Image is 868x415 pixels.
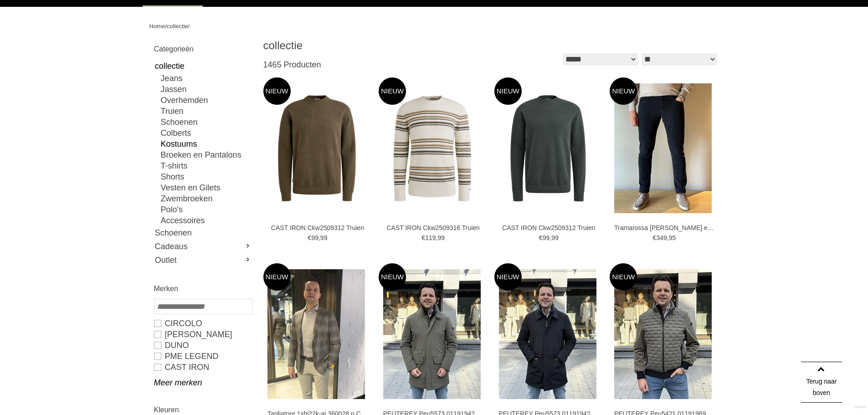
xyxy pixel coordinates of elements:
a: PME LEGEND [154,351,252,362]
a: collectie [154,59,252,73]
a: Jeans [161,73,252,84]
img: CAST IRON Ckw2509312 Truien [494,95,601,202]
a: Broeken en Pantalons [161,149,252,160]
a: Vesten en Gilets [161,182,252,193]
h1: collectie [263,39,491,52]
span: , [318,234,320,241]
a: CAST IRON Ckw2509312 Truien [498,224,599,232]
span: € [653,234,657,241]
span: 1465 Producten [263,60,321,69]
a: Outlet [154,253,252,267]
img: CAST IRON Ckw2509316 Truien [379,95,486,202]
a: Polo's [161,204,252,215]
a: Home [149,23,165,30]
img: PEUTEREY Peu5573 01191942 Jassen [499,269,596,399]
a: collectie [167,23,188,30]
a: Terug naar boven [801,362,842,403]
a: Divide [854,401,866,413]
img: Tramarossa Michelangelo Broeken en Pantalons [614,83,712,213]
h2: Merken [154,283,252,294]
a: Cadeaus [154,240,252,253]
a: Accessoires [161,215,252,226]
a: Tramarossa [PERSON_NAME] en Pantalons [614,224,714,232]
span: / [188,23,190,30]
img: CAST IRON Ckw2509312 Truien [263,95,370,202]
a: CAST IRON Ckw2509312 Truien [267,224,368,232]
h2: Categorieën [154,43,252,55]
a: CAST IRON [154,362,252,373]
span: 99 [437,234,445,241]
span: , [667,234,669,241]
span: 99 [543,234,550,241]
span: 119 [425,234,436,241]
span: , [436,234,437,241]
span: € [421,234,425,241]
span: , [550,234,551,241]
a: T-shirts [161,160,252,171]
a: CAST IRON Ckw2509316 Truien [383,224,483,232]
a: Zwembroeken [161,193,252,204]
span: 99 [311,234,318,241]
a: Jassen [161,84,252,95]
a: Colberts [161,128,252,138]
span: 99 [551,234,559,241]
a: Truien [161,106,252,117]
span: € [539,234,543,241]
a: Duno [154,340,252,351]
a: [PERSON_NAME] [154,329,252,340]
span: 349 [656,234,667,241]
a: Circolo [154,318,252,329]
a: Overhemden [161,95,252,106]
a: Meer merken [154,377,252,388]
span: 99 [320,234,328,241]
img: PEUTEREY Peu5573 01191942 Jassen [383,269,481,399]
img: PEUTEREY Peu5421 01191969 Jassen [614,269,712,399]
a: Schoenen [161,117,252,128]
span: € [308,234,312,241]
a: Schoenen [154,226,252,240]
span: / [165,23,167,30]
a: Kostuums [161,138,252,149]
img: Tagliatore 1shj22k-ai 360028 n Colberts [267,269,365,399]
a: Shorts [161,171,252,182]
span: 95 [669,234,676,241]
